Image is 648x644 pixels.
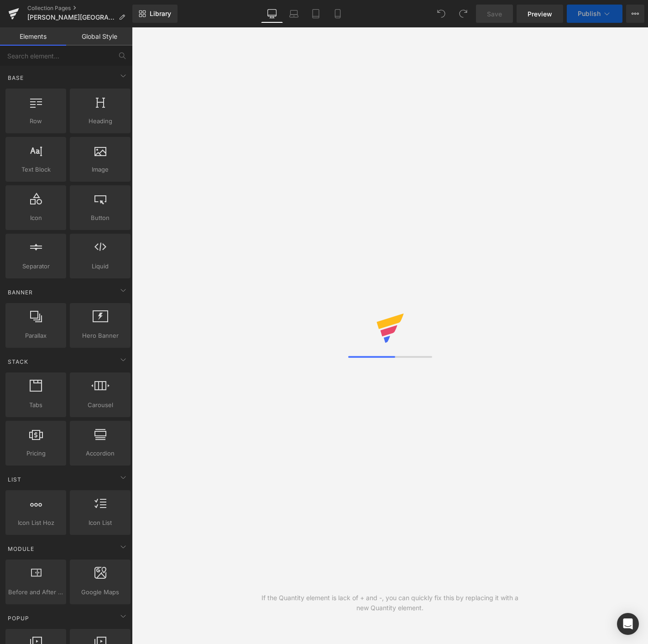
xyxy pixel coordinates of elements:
[7,545,35,553] span: Module
[8,400,63,410] span: Tabs
[73,400,128,410] span: Carousel
[454,5,472,23] button: Redo
[73,449,128,458] span: Accordion
[73,262,128,271] span: Liquid
[626,5,644,23] button: More
[73,165,128,174] span: Image
[27,14,115,21] span: [PERSON_NAME][GEOGRAPHIC_DATA]
[487,9,502,19] span: Save
[73,331,128,340] span: Hero Banner
[7,357,29,366] span: Stack
[261,593,519,613] div: If the Quantity element is lack of + and -, you can quickly fix this by replacing it with a new Q...
[66,27,132,46] a: Global Style
[73,116,128,126] span: Heading
[8,165,63,174] span: Text Block
[150,10,171,18] span: Library
[327,5,349,23] a: Mobile
[517,5,563,23] a: Preview
[432,5,450,23] button: Undo
[8,262,63,271] span: Separator
[567,5,622,23] button: Publish
[7,614,30,623] span: Popup
[283,5,305,23] a: Laptop
[7,475,22,484] span: List
[617,613,639,635] div: Open Intercom Messenger
[8,213,63,223] span: Icon
[8,116,63,126] span: Row
[578,10,601,17] span: Publish
[7,288,34,297] span: Banner
[8,449,63,458] span: Pricing
[8,331,63,340] span: Parallax
[73,213,128,223] span: Button
[73,587,128,597] span: Google Maps
[27,5,132,12] a: Collection Pages
[73,518,128,528] span: Icon List
[7,73,25,82] span: Base
[261,5,283,23] a: Desktop
[132,5,178,23] a: New Library
[8,518,63,528] span: Icon List Hoz
[528,9,552,19] span: Preview
[8,587,63,597] span: Before and After Images
[305,5,327,23] a: Tablet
